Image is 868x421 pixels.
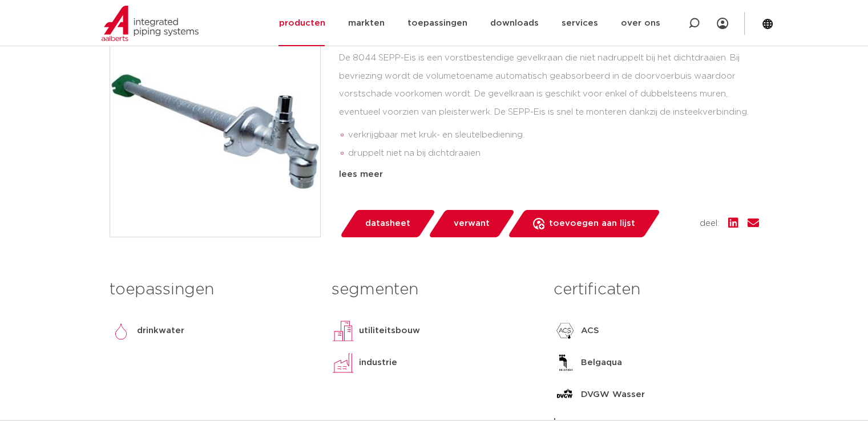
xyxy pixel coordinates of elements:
[348,163,759,181] li: eenvoudige en snelle montage dankzij insteekverbinding
[359,324,420,338] p: utiliteitsbouw
[332,278,536,301] h3: segmenten
[700,217,719,230] span: deel:
[348,144,759,163] li: druppelt niet na bij dichtdraaien
[427,210,515,237] a: verwant
[554,383,576,406] img: DVGW Wasser
[581,324,599,338] p: ACS
[549,214,635,233] span: toevoegen aan lijst
[110,27,320,237] img: Product Image for SEPP-Eis vorstbestendige gevelkraan (sleutelbediening)
[110,319,132,342] img: drinkwater
[332,319,354,342] img: utiliteitsbouw
[581,388,645,402] p: DVGW Wasser
[581,356,622,370] p: Belgaqua
[332,351,354,374] img: industrie
[339,168,759,181] div: lees meer
[365,214,410,233] span: datasheet
[110,278,314,301] h3: toepassingen
[348,126,759,144] li: verkrijgbaar met kruk- en sleutelbediening.
[339,210,436,237] a: datasheet
[554,351,576,374] img: Belgaqua
[359,356,397,370] p: industrie
[554,319,576,342] img: ACS
[339,49,759,163] div: De 8044 SEPP-Eis is een vorstbestendige gevelkraan die niet nadruppelt bij het dichtdraaien. Bij ...
[554,278,758,301] h3: certificaten
[454,214,490,233] span: verwant
[137,324,184,338] p: drinkwater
